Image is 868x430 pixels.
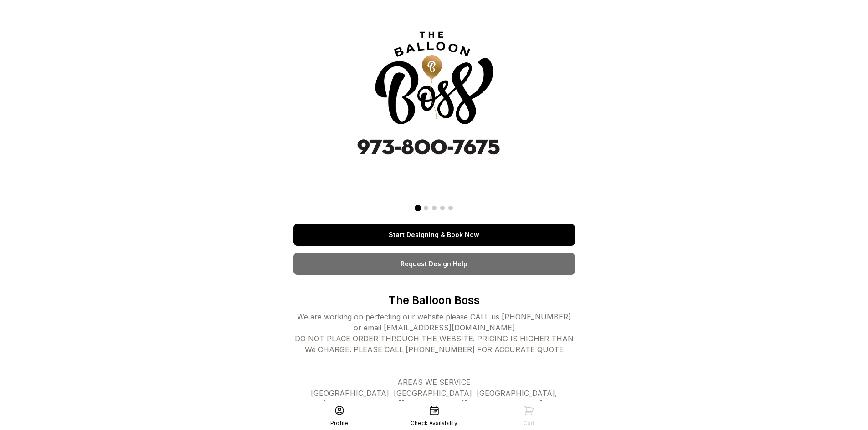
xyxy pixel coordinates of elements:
[293,293,575,308] p: The Balloon Boss
[293,253,575,275] a: Request Design Help
[411,420,457,427] div: Check Availability
[330,420,348,427] div: Profile
[293,224,575,246] a: Start Designing & Book Now
[524,420,534,427] div: Cart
